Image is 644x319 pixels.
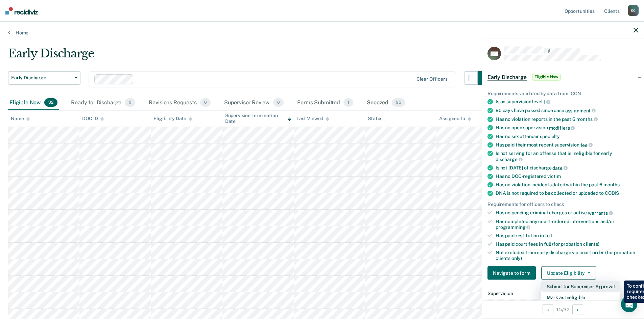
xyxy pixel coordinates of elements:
span: 1 [343,98,353,107]
span: assignment [565,108,596,113]
span: clients) [583,241,599,247]
div: DNA is not required to be collected or uploaded to [496,190,638,196]
div: Eligibility Date [153,116,192,122]
div: Early Discharge [8,47,491,66]
div: Name [11,116,30,122]
div: Requirements validated by data from ICON [487,90,638,96]
div: Has no violation reports in the past 6 [496,116,638,122]
div: Has no sex offender [496,133,638,139]
div: Open Intercom Messenger [621,296,637,312]
span: fee [580,142,593,148]
button: Navigate to form [487,266,536,280]
div: Last Viewed [296,116,329,122]
div: Is not serving for an offense that is ineligible for early [496,151,638,162]
button: Mark as Ineligible [541,292,620,303]
div: Supervisor Review [223,96,285,110]
span: modifiers [549,125,575,131]
div: Forms Submitted [296,96,355,110]
span: Eligible Now [532,74,561,80]
span: 1 [544,99,551,105]
span: 0 [273,98,284,107]
span: warrants [588,210,613,216]
div: Has no DOC-registered [496,174,638,179]
span: months [576,116,598,122]
span: full [545,233,552,238]
div: Ready for Discharge [70,96,137,110]
div: Has paid court fees in full (for probation [496,241,638,247]
span: 0 [125,98,135,107]
div: 90 days have passed since case [496,108,638,114]
div: Has no violation incidents dated within the past 6 [496,182,638,188]
div: Is not [DATE] of discharge [496,165,638,171]
span: discharge [496,157,523,162]
span: Early Discharge [11,75,72,81]
dt: Supervision [487,291,638,296]
span: specialty [540,133,560,139]
div: Eligible Now [8,96,59,110]
button: Previous Opportunity [543,304,553,315]
div: Status [368,116,382,122]
div: Early DischargeEligible Now [482,66,644,88]
span: months [603,182,620,187]
div: Has paid their most recent supervision [496,142,638,148]
div: Has no pending criminal charges or active [496,210,638,216]
div: Assigned to [439,116,471,122]
button: Next Opportunity [572,304,583,315]
span: 32 [44,98,57,107]
div: Revisions Requests [147,96,212,110]
div: DOC ID [82,116,104,122]
button: Update Eligibility [541,266,596,280]
span: CODIS [605,190,619,196]
span: victim [547,174,561,179]
span: Early Discharge [487,74,527,80]
div: Not excluded from early discharge via court order (for probation clients [496,249,638,261]
span: only) [511,255,522,261]
img: Recidiviz [5,7,38,15]
div: Snoozed [365,96,407,110]
span: 95 [392,98,405,107]
span: programming [496,224,530,230]
a: Navigate to form link [487,266,539,280]
div: Clear officers [416,76,448,82]
div: Supervision Termination Date [225,113,291,124]
div: Has no open supervision [496,125,638,131]
div: Is on supervision level [496,99,638,105]
span: 0 [200,98,211,107]
div: 15 / 32 [482,300,644,318]
a: Home [8,30,636,36]
div: Has paid restitution in [496,233,638,239]
button: Submit for Supervisor Approval [541,281,620,292]
div: Requirements for officers to check [487,202,638,207]
div: K C [628,5,639,16]
span: date [552,165,567,170]
div: Has completed any court-ordered interventions and/or [496,218,638,230]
